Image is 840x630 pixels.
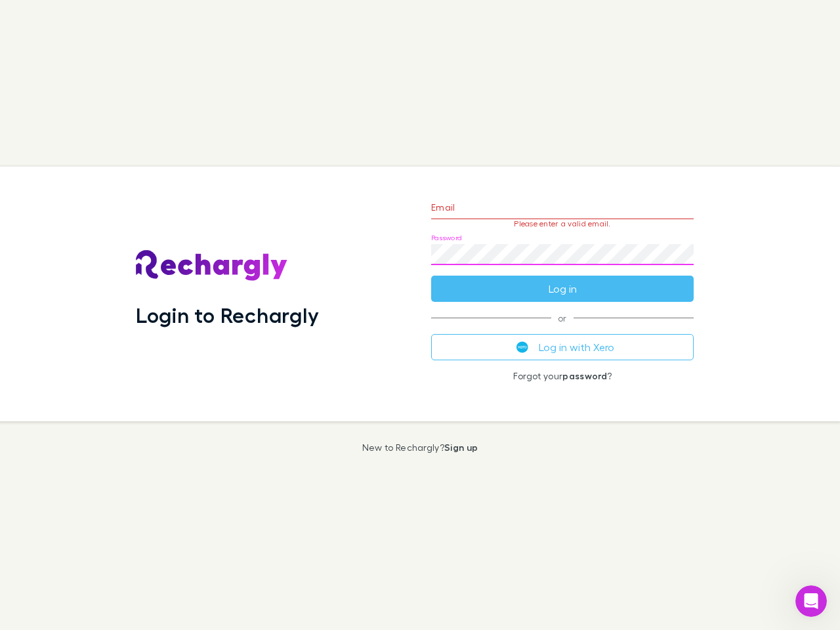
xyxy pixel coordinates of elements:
[431,318,694,318] span: or
[136,250,288,282] img: Rechargly's Logo
[431,371,694,381] p: Forgot your ?
[795,585,827,617] iframe: Intercom live chat
[431,219,694,228] p: Please enter a valid email.
[431,233,462,243] label: Password
[136,303,319,327] h1: Login to Rechargly
[431,276,694,302] button: Log in
[431,334,694,360] button: Log in with Xero
[444,442,478,453] a: Sign up
[516,341,528,353] img: Xero's logo
[362,442,478,453] p: New to Rechargly?
[562,370,607,381] a: password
